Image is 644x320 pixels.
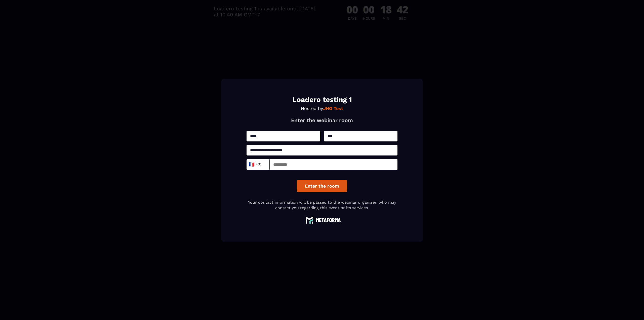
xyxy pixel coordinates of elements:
div: Search for option [247,159,270,170]
img: logo [303,216,341,224]
p: Hosted by [247,106,397,111]
button: Enter the room [297,180,347,192]
p: Enter the webinar room [247,117,397,123]
p: Your contact information will be passed to the webinar organizer, who may contact you regarding t... [247,200,397,211]
strong: JHO Test [323,106,343,111]
span: 🇫🇷 [248,161,255,168]
span: +33 [250,161,260,168]
h1: Loadero testing 1 [247,96,397,103]
input: Search for option [261,161,265,168]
